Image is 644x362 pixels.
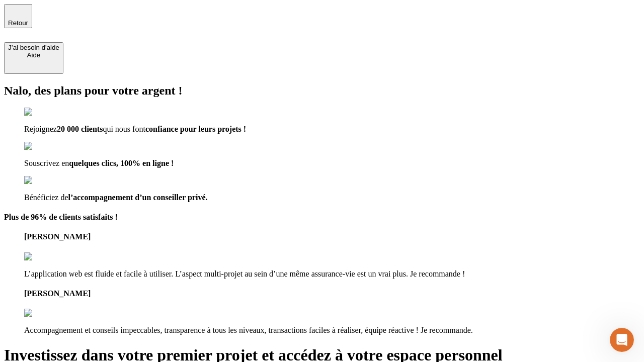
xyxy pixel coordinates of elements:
img: reviews stars [24,309,74,318]
span: l’accompagnement d’un conseiller privé. [68,193,208,202]
button: Retour [4,4,32,28]
h2: Nalo, des plans pour votre argent ! [4,84,640,98]
span: confiance pour leurs projets ! [145,125,246,133]
img: checkmark [24,176,67,185]
span: quelques clics, 100% en ligne ! [69,159,174,167]
img: checkmark [24,142,67,151]
div: J’ai besoin d'aide [8,44,59,51]
span: Retour [8,19,28,27]
h4: [PERSON_NAME] [24,232,640,241]
div: Aide [8,51,59,59]
button: J’ai besoin d'aideAide [4,42,63,74]
iframe: Intercom live chat [610,328,634,352]
h4: [PERSON_NAME] [24,289,640,298]
p: Accompagnement et conseils impeccables, transparence à tous les niveaux, transactions faciles à r... [24,326,640,335]
span: Souscrivez en [24,159,69,167]
span: 20 000 clients [57,125,103,133]
span: Bénéficiez de [24,193,68,202]
img: reviews stars [24,252,74,261]
h4: Plus de 96% de clients satisfaits ! [4,213,640,222]
img: checkmark [24,108,67,117]
span: qui nous font [103,125,145,133]
span: Rejoignez [24,125,57,133]
p: L’application web est fluide et facile à utiliser. L’aspect multi-projet au sein d’une même assur... [24,269,640,279]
